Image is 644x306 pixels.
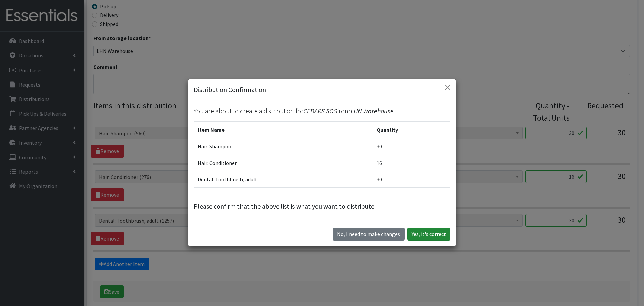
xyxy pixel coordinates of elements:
h5: Distribution Confirmation [194,85,266,95]
td: 30 [373,171,450,187]
td: Hair: Conditioner [194,155,373,171]
td: 30 [373,138,450,155]
th: Quantity [373,121,450,138]
button: No I need to make changes [333,228,405,241]
th: Item Name [194,121,373,138]
button: Yes, it's correct [407,228,450,241]
span: CEDARS SOS [303,106,337,115]
span: LHN Warehouse [351,106,394,115]
td: Hair: Shampoo [194,138,373,155]
p: Please confirm that the above list is what you want to distribute. [194,201,450,211]
button: Close [442,82,453,93]
td: Dental: Toothbrush, adult [194,171,373,187]
p: You are about to create a distribution for from [194,106,450,116]
td: 16 [373,155,450,171]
